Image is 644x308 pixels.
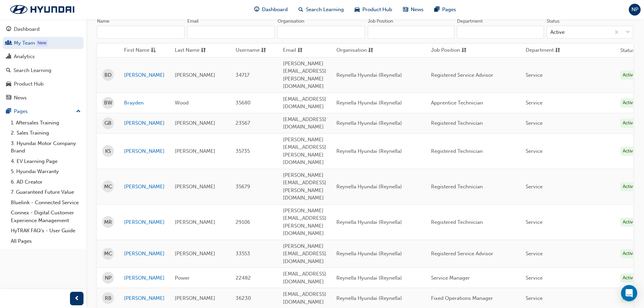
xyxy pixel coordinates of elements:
button: Organisationsorting-icon [336,46,374,55]
a: pages-iconPages [429,3,461,17]
button: NP [629,4,641,16]
div: Active [620,294,638,303]
div: Analytics [14,53,35,61]
div: Active [550,28,565,36]
span: [PERSON_NAME] [175,72,215,78]
span: prev-icon [74,294,79,303]
span: Reynella Hyundai (Reynella) [336,295,402,301]
span: Service [526,275,543,281]
span: 23567 [236,120,250,126]
span: Service [526,148,543,154]
span: chart-icon [6,54,11,60]
span: Service [526,100,543,106]
div: Search Learning [14,67,51,74]
button: First Nameasc-icon [124,46,161,55]
a: Bluelink - Connected Service [8,197,84,208]
span: [EMAIL_ADDRESS][DOMAIN_NAME] [283,96,326,110]
span: guage-icon [254,5,259,14]
span: Organisation [336,46,367,55]
a: All Pages [8,236,84,246]
span: Job Position [431,46,460,55]
div: Active [620,182,638,191]
span: sorting-icon [461,46,467,55]
a: My Team [3,37,84,49]
span: sorting-icon [297,46,303,55]
span: Service [526,184,543,190]
span: down-icon [625,28,630,37]
span: 22482 [236,275,251,281]
span: RB [105,294,112,302]
span: Department [526,46,554,55]
span: Reynella Hyundai (Reynella) [336,184,402,190]
span: Service [526,120,543,126]
span: Wood [175,100,189,106]
input: Name [97,26,185,39]
div: Active [620,147,638,156]
span: GB [104,119,112,127]
button: DashboardMy TeamAnalyticsSearch LearningProduct HubNews [3,22,84,105]
span: sorting-icon [368,46,373,55]
a: 4. EV Learning Page [8,156,84,167]
button: Departmentsorting-icon [526,46,563,55]
span: 29106 [236,219,250,225]
a: [PERSON_NAME] [124,147,165,155]
a: guage-iconDashboard [249,3,293,17]
th: Status [620,47,635,54]
span: Reynella Hyundai (Reynella) [336,275,402,281]
span: Search Learning [306,6,344,14]
span: Fixed Operations Manager [431,295,493,301]
a: 1. Aftersales Training [8,118,84,128]
span: BD [104,71,112,79]
a: [PERSON_NAME] [124,250,165,258]
span: pages-icon [434,5,439,14]
span: MC [104,183,112,191]
a: Dashboard [3,23,84,35]
span: news-icon [6,95,11,101]
span: sorting-icon [555,46,560,55]
span: [PERSON_NAME][EMAIL_ADDRESS][PERSON_NAME][DOMAIN_NAME] [283,208,326,237]
span: 33553 [236,251,250,257]
div: Organisation [278,18,304,25]
span: 35679 [236,184,250,190]
a: 2. Sales Training [8,128,84,138]
input: Organisation [278,26,365,39]
span: Product Hub [362,6,392,14]
span: Registered Technician [431,219,483,225]
a: 5. Hyundai Warranty [8,166,84,177]
span: 34717 [236,72,249,78]
input: Department [457,26,544,39]
span: News [411,6,424,14]
span: Reynella Hyundai (Reynella) [336,72,402,78]
span: Power [175,275,190,281]
a: HyTRAK FAQ's - User Guide [8,226,84,236]
a: [PERSON_NAME] [124,294,165,302]
a: [PERSON_NAME] [124,183,165,191]
div: Email [187,18,199,25]
a: 3. Hyundai Motor Company Brand [8,138,84,156]
span: BW [104,99,112,107]
div: Status [547,18,559,25]
span: Reynella Hyundai (Reynella) [336,219,402,225]
div: Active [620,274,638,283]
div: Name [97,18,110,25]
div: News [14,94,27,102]
span: Service Manager [431,275,470,281]
span: up-icon [76,107,81,116]
span: [EMAIL_ADDRESS][DOMAIN_NAME] [283,291,326,305]
span: [PERSON_NAME] [175,295,215,301]
span: guage-icon [6,26,11,32]
div: Department [457,18,483,25]
a: news-iconNews [398,3,429,17]
a: Search Learning [3,64,84,77]
span: Username [236,46,260,55]
span: [PERSON_NAME] [175,251,215,257]
span: [PERSON_NAME] [175,148,215,154]
div: Tooltip anchor [36,40,48,47]
span: people-icon [6,40,11,46]
div: Active [620,249,638,258]
span: Apprentice Technician [431,100,483,106]
span: KS [105,147,111,155]
span: [PERSON_NAME] [175,184,215,190]
a: 6. AD Creator [8,177,84,187]
span: asc-icon [151,46,156,55]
